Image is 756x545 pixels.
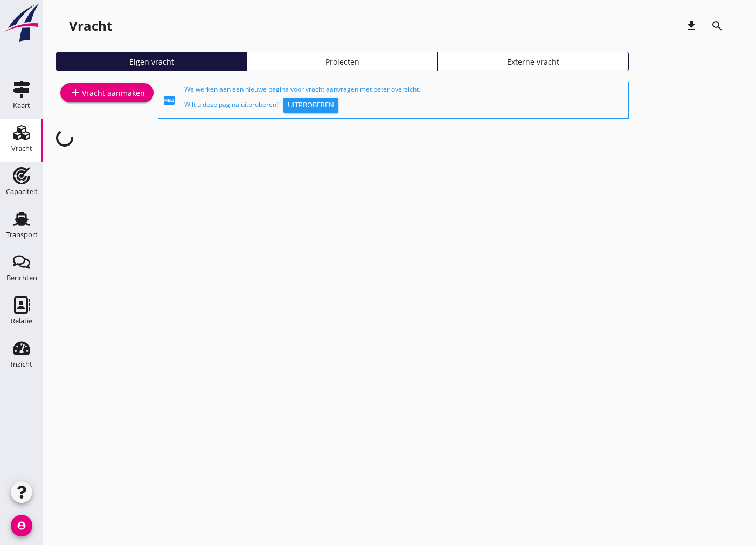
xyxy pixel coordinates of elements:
div: Externe vracht [442,56,623,67]
a: Projecten [247,52,438,71]
div: Vracht [69,17,112,35]
i: download [685,19,698,32]
div: Kaart [13,102,30,109]
div: Projecten [252,56,433,67]
i: account_circle [11,515,32,536]
div: Transport [6,231,38,238]
a: Eigen vracht [56,52,247,71]
i: add [69,86,82,99]
div: Inzicht [11,361,32,368]
div: Uitproberen [288,100,334,111]
div: Capaciteit [6,188,38,195]
div: Vracht [11,145,32,152]
div: Berichten [6,274,37,281]
div: Eigen vracht [61,56,242,67]
div: Vracht aanmaken [69,86,145,99]
i: search [711,19,724,32]
button: Uitproberen [283,98,338,113]
a: Vracht aanmaken [60,83,154,102]
a: Externe vracht [438,52,628,71]
i: fiber_new [163,94,176,107]
div: Relatie [11,318,32,325]
img: logo-small.a267ee39.svg [2,3,41,43]
div: We werken aan een nieuwe pagina voor vracht aanvragen met beter overzicht. Wilt u deze pagina uit... [184,85,624,116]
